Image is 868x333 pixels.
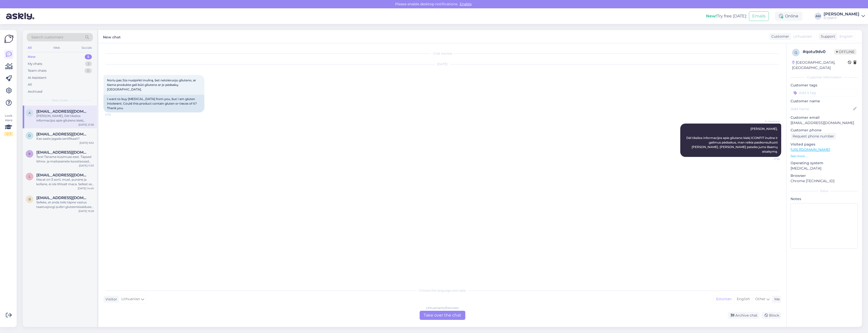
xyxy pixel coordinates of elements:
[52,98,68,103] span: New chats
[728,312,759,319] div: Archive chat
[28,68,46,73] div: Team chats
[819,34,835,39] div: Support
[29,175,31,178] span: l
[803,49,834,55] div: # qotu9dv0
[85,68,92,73] div: 0
[791,99,858,104] p: Customer name
[36,177,94,186] div: Macat on 3 sorti, must, punane ja kollane, ei ole lihtsalt maca. Sellest see küsimus tekkiski, ku...
[791,142,858,147] p: Visited pages
[103,95,204,112] div: I want to buy [MEDICAL_DATA] from you, but I am gluten intolerant. Could this product contain glu...
[791,128,858,133] p: Customer phone
[761,120,780,123] span: AI Assistant
[815,13,822,20] div: AM
[426,306,459,310] div: Lithuanian to Estonian
[791,133,836,140] div: Request phone number
[28,89,42,94] div: Archived
[791,106,852,112] input: Add name
[103,33,121,40] label: New chat
[103,297,117,302] div: Visitor
[791,147,830,152] a: [URL][DOMAIN_NAME]
[103,62,781,66] div: [DATE]
[28,61,42,66] div: My chats
[36,114,94,123] div: [PERSON_NAME], Dėl tikslios informacijos apie gliuteno kiekį ICONFIT inuline ir galimus pėdsakus,...
[734,295,752,303] div: English
[791,189,858,193] div: Extra
[80,44,93,51] div: Socials
[791,89,858,97] input: Add a tag
[29,111,31,115] span: a
[52,44,61,51] div: Web
[79,141,94,145] div: [DATE] 9:32
[791,166,858,171] p: [MEDICAL_DATA]
[36,196,89,200] span: birgit.paal@gmail.com
[36,132,89,136] span: Dianaminin@hotmail.com
[4,132,13,136] div: 2 / 3
[28,82,32,87] div: All
[791,75,858,80] div: Customer information
[791,115,858,120] p: Customer email
[824,12,859,16] div: [PERSON_NAME]
[36,109,89,114] span: a.pitkeviciene@gmail.com
[103,288,781,293] div: Choose the language and reply
[775,12,802,21] div: Online
[839,34,853,39] span: English
[27,44,33,51] div: All
[31,35,63,40] span: Search customers
[792,60,848,70] div: [GEOGRAPHIC_DATA], [GEOGRAPHIC_DATA]
[772,297,780,302] div: Me
[420,311,465,320] div: Take over the chat
[791,83,858,88] p: Customer tags
[78,123,94,127] div: [DATE] 21:56
[36,155,94,164] div: Tere! Täname küsimuse eest. Täpsed lõhna- ja maitseainete koostisosad ICONFIT Beauty Collagen 300...
[791,196,858,202] p: Notes
[755,297,766,301] span: Other
[29,197,31,201] span: b
[791,160,858,166] p: Operating system
[78,209,94,213] div: [DATE] 15:29
[791,154,858,158] p: See more ...
[36,136,94,141] div: Kas saate jagada sertifikaati?
[791,173,858,178] p: Browser
[79,164,94,168] div: [DATE] 11:33
[824,16,859,20] div: ICONFIT
[4,113,13,136] div: Look Here
[29,152,31,156] span: k
[103,51,781,56] div: Chat started
[28,54,36,59] div: New
[834,49,856,55] span: Offline
[793,34,812,39] span: Lithuanian
[795,51,797,54] span: q
[36,173,89,177] span: lisandratalving@gmail.com
[714,295,734,303] div: Estonian
[28,134,31,137] span: D
[706,14,717,18] b: New!
[78,186,94,190] div: [DATE] 14:40
[36,200,94,209] div: Selleks, et anda teile täpne vastus taastusjoogi pulbri gluteenisisalduse kohta, pean ma seda kol...
[824,12,865,20] a: [PERSON_NAME]ICONFIT
[749,11,769,21] button: Emails
[105,113,124,116] span: 21:55
[458,2,473,6] span: Enable
[791,178,858,184] p: Chrome [TECHNICAL_ID]
[121,296,140,302] span: Lithuanian
[769,34,789,39] div: Customer
[36,150,89,155] span: krivald@protonmail.com
[791,120,858,126] p: [EMAIL_ADDRESS][DOMAIN_NAME]
[28,75,46,80] div: AI Assistant
[762,312,781,319] div: Block
[85,61,92,66] div: 3
[706,13,747,19] div: Try free [DATE]:
[85,54,92,59] div: 5
[4,34,14,44] img: Askly Logo
[761,157,780,161] span: 21:56
[107,78,197,91] span: Noriu pas Jūs nusipirkti inuliną, bet netoleruoju gliuteno, ar šiame produkte gali būti gliuteno ...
